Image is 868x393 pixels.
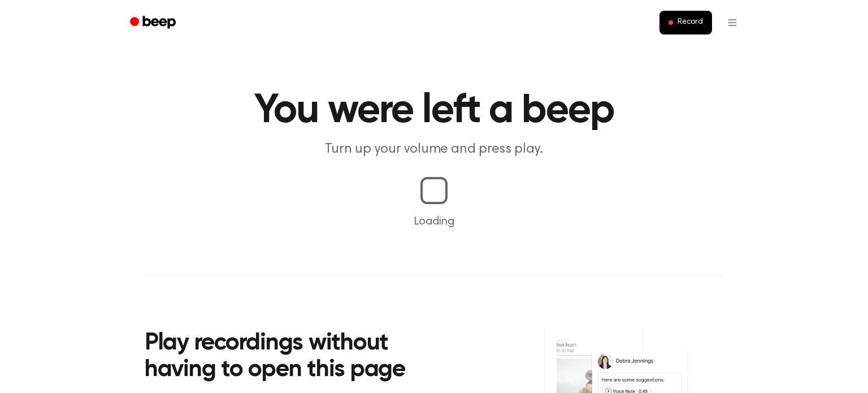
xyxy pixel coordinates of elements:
h1: You were left a beep [145,90,723,131]
a: Beep [122,12,186,34]
p: Turn up your volume and press play. [217,140,651,159]
button: Open menu [719,9,746,36]
span: Record [678,18,703,28]
p: Loading [14,213,854,230]
h2: Play recordings without having to open this page [145,330,449,384]
button: Record [659,11,712,34]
